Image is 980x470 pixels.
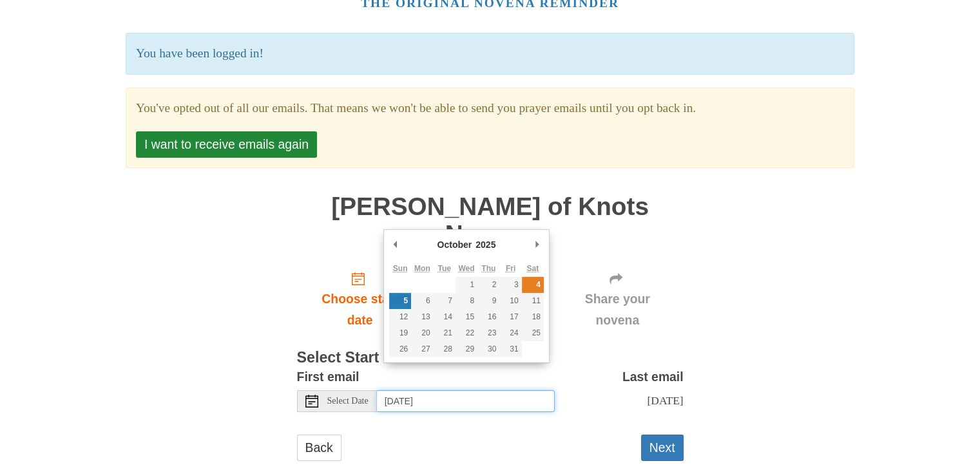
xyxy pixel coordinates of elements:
p: You have been logged in! [126,33,854,75]
abbr: Wednesday [458,264,474,273]
span: Select Date [327,397,369,406]
button: I want to receive emails again [136,131,317,158]
button: 8 [456,293,477,309]
span: [DATE] [647,394,683,407]
input: Use the arrow keys to pick a date [377,390,555,412]
div: October [436,235,474,254]
button: 30 [477,341,499,357]
label: First email [297,366,360,388]
button: 26 [389,341,411,357]
button: 6 [411,293,433,309]
button: 25 [522,325,544,341]
abbr: Thursday [481,264,495,273]
a: Choose start date [297,261,423,337]
button: 19 [389,325,411,341]
button: 21 [434,325,456,341]
button: 27 [411,341,433,357]
button: Next Month [531,235,544,254]
button: 24 [499,325,521,341]
button: 9 [477,293,499,309]
h3: Select Start Date [297,350,684,366]
abbr: Friday [506,264,515,273]
button: 10 [499,293,521,309]
button: 31 [499,341,521,357]
button: 28 [434,341,456,357]
button: 1 [456,277,477,293]
button: Previous Month [389,235,402,254]
abbr: Monday [414,264,430,273]
button: 13 [411,309,433,325]
h1: [PERSON_NAME] of Knots Novena [297,193,684,248]
abbr: Tuesday [437,264,450,273]
button: 14 [434,309,456,325]
button: 16 [477,309,499,325]
button: 20 [411,325,433,341]
button: 5 [389,293,411,309]
div: 2025 [474,235,497,254]
button: 17 [499,309,521,325]
div: Click "Next" to confirm your start date first. [552,261,684,337]
section: You've opted out of all our emails. That means we won't be able to send you prayer emails until y... [136,98,844,119]
button: 18 [522,309,544,325]
button: Next [641,435,684,461]
button: 11 [522,293,544,309]
button: 23 [477,325,499,341]
button: 15 [456,309,477,325]
button: 2 [477,277,499,293]
button: 4 [522,277,544,293]
button: 12 [389,309,411,325]
span: Share your novena [564,288,671,331]
a: Back [297,435,341,461]
button: 29 [456,341,477,357]
button: 22 [456,325,477,341]
button: 7 [434,293,456,309]
abbr: Saturday [526,264,539,273]
abbr: Sunday [393,264,408,273]
button: 3 [499,277,521,293]
span: Choose start date [310,288,410,331]
label: Last email [622,366,684,388]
